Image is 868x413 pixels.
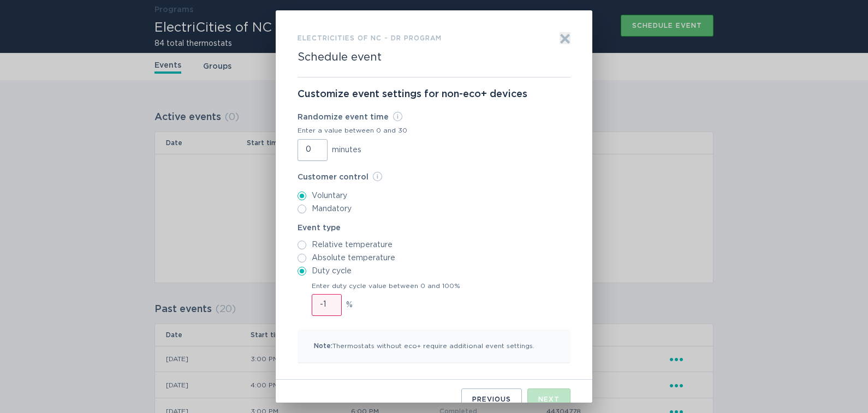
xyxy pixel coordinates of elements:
span: minutes [332,146,361,154]
label: Relative temperature [298,241,570,249]
label: Mandatory [298,205,570,213]
div: Form to create an event [276,10,592,403]
h3: ElectriCities of NC - DR Program [298,32,442,44]
div: Previous [472,396,511,403]
label: Enter duty cycle value between 0 and 100% [312,282,460,290]
input: Absolute temperature [298,254,306,262]
button: Exit [560,32,570,44]
label: Customer control [298,172,570,183]
p: Thermostats without eco+ require additional event settings. [298,330,570,362]
h2: Schedule event [298,51,382,64]
span: % [346,301,353,309]
input: Mandatory [298,205,306,213]
label: Voluntary [298,191,570,200]
input: Voluntary [298,191,306,200]
button: Previous [461,388,522,410]
input: Relative temperature [298,241,306,249]
span: Note: [314,343,332,349]
p: Customize event settings for non-eco+ devices [298,88,570,100]
div: Enter a value between 0 and 30 [298,127,407,134]
input: Duty cycle [298,267,306,276]
input: Randomize event timeEnter a value between 0 and 30minutes [298,139,328,161]
label: Absolute temperature [298,254,570,262]
label: Duty cycle [298,267,570,276]
label: Event type [298,224,570,232]
button: Next [527,388,570,410]
div: Next [538,396,560,403]
label: Randomize event time [298,112,407,123]
input: Enter duty cycle value between 0 and 100%% [312,294,342,316]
